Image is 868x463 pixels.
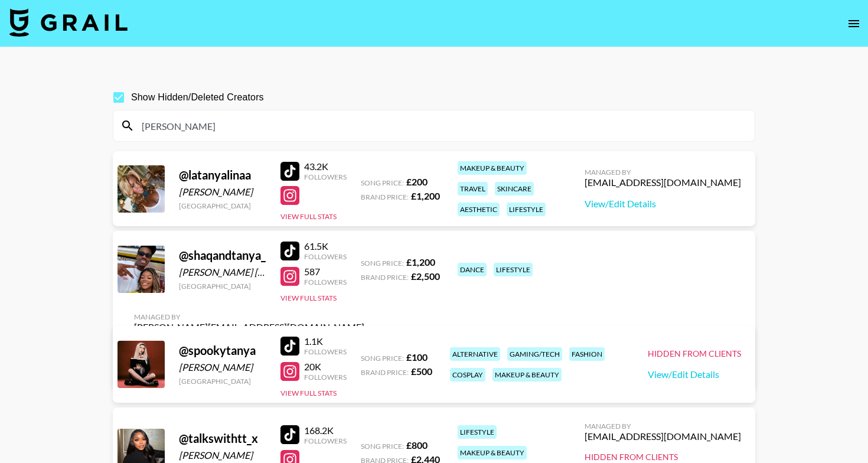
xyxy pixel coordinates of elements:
span: Song Price: [361,354,404,363]
div: Followers [304,436,347,445]
strong: £ 200 [406,176,428,187]
div: [PERSON_NAME] [PERSON_NAME] Manhenga [179,266,266,278]
div: lifestyle [494,263,533,276]
input: Search by User Name [135,116,748,135]
div: travel [458,182,488,195]
div: 587 [304,266,347,278]
div: [GEOGRAPHIC_DATA] [179,282,266,291]
button: View Full Stats [280,294,337,302]
div: lifestyle [507,203,546,216]
a: View/Edit Details [585,198,741,210]
span: Show Hidden/Deleted Creators [131,90,264,105]
button: View Full Stats [280,389,337,397]
div: 20K [304,361,347,373]
div: skincare [495,182,534,195]
span: Brand Price: [361,368,409,377]
div: @ latanyalinaa [179,168,266,182]
button: open drawer [842,12,866,35]
div: fashion [569,347,605,361]
strong: £ 800 [406,439,428,451]
img: Grail Talent [9,8,128,37]
div: [PERSON_NAME] [179,449,266,461]
div: 168.2K [304,425,347,436]
div: Managed By [585,168,741,177]
div: Followers [304,373,347,382]
strong: £ 2,500 [411,270,440,282]
div: makeup & beauty [458,446,527,459]
strong: £ 1,200 [406,256,435,268]
div: @ spookytanya [179,343,266,358]
div: dance [458,263,487,276]
div: gaming/tech [507,347,562,361]
div: Followers [304,347,347,356]
div: alternative [450,347,500,361]
strong: £ 100 [406,351,428,363]
strong: £ 500 [411,366,432,377]
div: [EMAIL_ADDRESS][DOMAIN_NAME] [585,177,741,188]
div: makeup & beauty [458,161,527,175]
button: View Full Stats [280,212,337,221]
div: aesthetic [458,203,500,216]
span: Brand Price: [361,193,409,201]
div: [PERSON_NAME] [179,361,266,373]
span: Song Price: [361,178,404,187]
div: [GEOGRAPHIC_DATA] [179,201,266,210]
span: Song Price: [361,259,404,268]
div: Managed By [585,422,741,431]
a: View/Edit Details [648,369,741,380]
div: lifestyle [458,425,497,439]
div: Managed By [134,312,364,321]
span: Song Price: [361,442,404,451]
span: Brand Price: [361,273,409,282]
div: makeup & beauty [492,368,562,382]
div: @ talkswithtt_x [179,431,266,446]
div: 61.5K [304,240,347,252]
div: [GEOGRAPHIC_DATA] [179,377,266,386]
div: Followers [304,252,347,261]
div: 43.2K [304,161,347,172]
strong: £ 1,200 [411,190,440,201]
div: Followers [304,278,347,286]
div: @ shaqandtanya_ [179,248,266,263]
div: Hidden from Clients [648,348,741,359]
div: Hidden from Clients [585,452,741,462]
div: 1.1K [304,335,347,347]
div: [PERSON_NAME] [179,186,266,198]
div: [PERSON_NAME][EMAIL_ADDRESS][DOMAIN_NAME] [134,321,364,333]
div: [EMAIL_ADDRESS][DOMAIN_NAME] [585,431,741,442]
div: cosplay [450,368,485,382]
div: Followers [304,172,347,181]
